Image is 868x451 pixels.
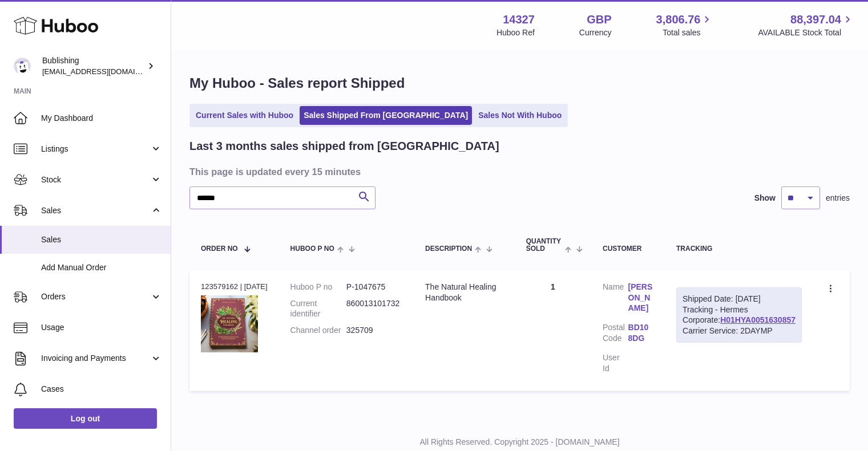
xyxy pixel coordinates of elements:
span: Usage [41,322,162,333]
span: Total sales [663,27,713,38]
span: Sales [41,234,162,245]
span: Sales [41,205,150,216]
a: Current Sales with Huboo [192,106,297,125]
span: Description [425,245,472,253]
dt: Huboo P no [290,282,346,292]
h2: Last 3 months sales shipped from [GEOGRAPHIC_DATA] [189,139,499,154]
td: 1 [515,270,591,391]
dd: 325709 [346,325,402,336]
div: Customer [603,245,653,253]
dt: Current identifier [290,298,346,320]
a: Sales Shipped From [GEOGRAPHIC_DATA] [300,106,472,125]
a: H01HYA0051630857 [720,315,796,324]
h1: My Huboo - Sales report Shipped [189,74,850,92]
span: Invoicing and Payments [41,353,150,364]
div: Carrier Service: 2DAYMP [683,326,796,336]
div: Shipped Date: [DATE] [683,294,796,304]
span: My Dashboard [41,113,162,124]
span: AVAILABLE Stock Total [758,27,854,38]
span: Add Manual Order [41,262,162,273]
span: Orders [41,291,150,302]
strong: GBP [587,12,611,27]
dd: 860013101732 [346,298,402,320]
h3: This page is updated every 15 minutes [189,165,847,178]
a: [PERSON_NAME] [628,282,654,314]
div: Tracking [676,245,802,253]
span: entries [826,193,850,204]
a: Log out [14,408,157,429]
strong: 14327 [503,12,535,27]
img: jam@bublishing.com [14,58,31,75]
span: [EMAIL_ADDRESS][DOMAIN_NAME] [42,67,168,76]
a: BD10 8DG [628,322,654,344]
span: Cases [41,384,162,395]
dt: Channel order [290,325,346,336]
div: Currency [579,27,612,38]
div: 123579162 | [DATE] [201,282,268,292]
span: 3,806.76 [656,12,701,27]
label: Show [754,193,776,204]
dd: P-1047675 [346,282,402,292]
dt: Postal Code [603,322,628,347]
span: Order No [201,245,238,253]
span: Huboo P no [290,245,334,253]
img: 1749741825.png [201,295,258,352]
a: Sales Not With Huboo [474,106,566,125]
span: Quantity Sold [526,238,562,253]
a: 88,397.04 AVAILABLE Stock Total [758,12,854,38]
div: Bublishing [42,55,145,77]
div: Huboo Ref [496,27,535,38]
span: Listings [41,144,150,155]
p: All Rights Reserved. Copyright 2025 - [DOMAIN_NAME] [180,437,859,448]
a: 3,806.76 Total sales [656,12,714,38]
span: 88,397.04 [790,12,841,27]
span: Stock [41,174,150,185]
dt: Name [603,282,628,317]
div: The Natural Healing Handbook [425,282,503,303]
dt: User Id [603,352,628,374]
div: Tracking - Hermes Corporate: [676,287,802,343]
